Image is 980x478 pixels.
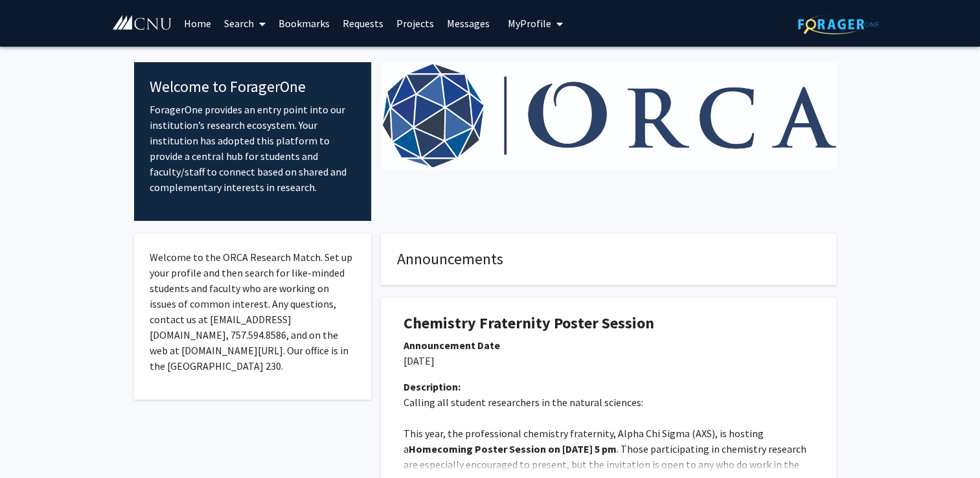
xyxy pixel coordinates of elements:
[397,250,820,269] h4: Announcements
[150,78,356,97] h4: Welcome to ForagerOne
[150,102,356,195] p: ForagerOne provides an entry point into our institution’s research ecosystem. Your institution ha...
[404,337,814,353] div: Announcement Date
[218,1,272,46] a: Search
[404,314,814,333] h1: Chemistry Fraternity Poster Session
[404,379,814,394] div: Description:
[390,1,440,46] a: Projects
[336,1,390,46] a: Requests
[381,62,836,169] img: Cover Image
[150,249,356,374] p: Welcome to the ORCA Research Match. Set up your profile and then search for like-minded students ...
[440,1,496,46] a: Messages
[508,17,551,30] span: My Profile
[177,1,218,46] a: Home
[404,394,814,410] p: Calling all student researchers in the natural sciences:
[798,14,879,34] img: ForagerOne Logo
[272,1,336,46] a: Bookmarks
[111,15,173,31] img: Christopher Newport University Logo
[409,442,617,455] strong: Homecoming Poster Session on [DATE] 5 pm
[10,420,55,468] iframe: Chat
[404,353,814,369] p: [DATE]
